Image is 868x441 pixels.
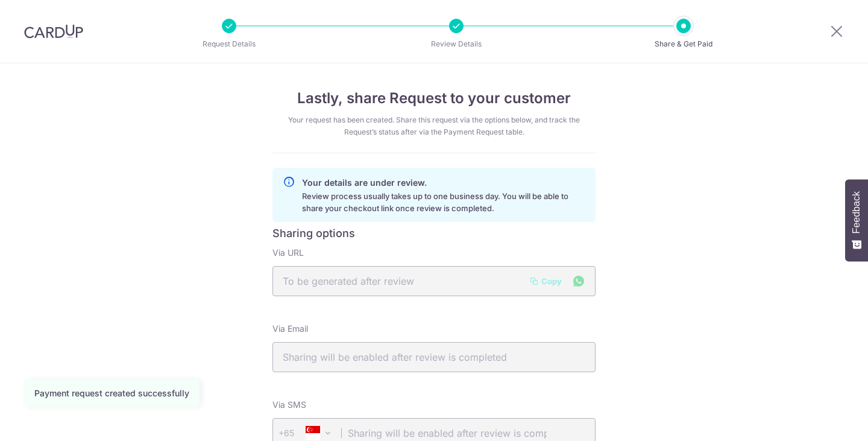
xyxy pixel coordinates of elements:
label: Via URL [272,247,304,259]
p: Your details are under review. [302,176,585,190]
h6: Sharing options [272,227,596,241]
input: Sharing will be enabled after review is completed [272,342,596,372]
p: Review Details [412,38,501,50]
div: Payment request created successfully [34,387,189,399]
p: Share & Get Paid [639,38,728,50]
span: +65 [282,426,311,440]
label: Via Email [272,323,308,335]
iframe: Opens a widget where you can find more information [790,405,856,435]
button: Feedback - Show survey [845,179,868,261]
div: Your request has been created. Share this request via the options below, and track the Request’s ... [272,114,596,138]
span: +65 [278,426,311,440]
span: Feedback [851,191,862,233]
p: Request Details [184,38,274,50]
label: Via SMS [272,399,306,411]
img: CardUp [24,24,83,39]
input: To be generated after review [272,266,596,296]
h4: Lastly, share Request to your customer [272,87,596,109]
p: Review process usually takes up to one business day. You will be able to share your checkout link... [302,190,585,214]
